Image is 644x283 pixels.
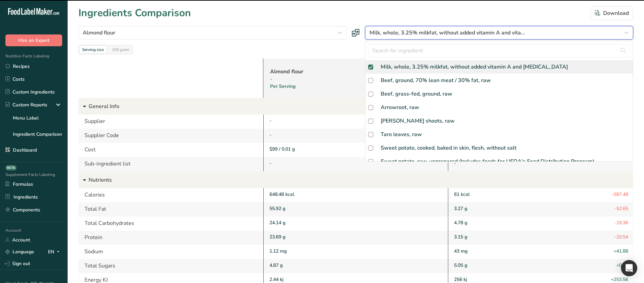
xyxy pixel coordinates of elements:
[79,46,106,53] div: Serving size
[269,131,444,138] div: -
[270,76,424,83] div: -
[48,248,62,256] div: EN
[381,103,419,111] div: Arrowroot, raw
[269,117,444,124] div: -
[454,160,456,166] span: -
[448,202,633,216] div: 3.27 g
[448,231,633,245] div: 3.15 g
[79,98,633,114] div: General Info
[263,216,448,231] div: 24.14 g
[79,216,263,231] div: Total Carbohydrates
[263,245,448,259] div: 1.12 mg
[614,248,628,256] span: +41.88
[448,245,633,259] div: 43 mg
[269,160,271,166] span: -
[79,114,263,129] div: Supplier
[79,129,263,143] div: Supplier Code
[270,83,424,90] div: Per Serving
[79,231,263,245] div: Protein
[381,144,517,152] div: Sweet potato, cooked, baked in skin, flesh, without salt
[614,219,628,227] span: -19.36
[5,34,62,46] button: Hire an Expert
[269,146,444,153] div: $99 / 0.01 g
[5,165,17,171] div: BETA
[79,157,263,171] div: Sub-ingredient list
[263,231,448,245] div: 23.69 g
[5,246,34,258] a: Language
[448,188,633,202] div: 61 kcal
[369,29,525,37] span: Milk, whole, 3.25% milkfat, without added vitamin A and vita...
[368,44,630,57] input: Search for ingredient
[448,259,633,273] div: 5.05 g
[616,262,628,270] span: +0.18
[270,68,424,76] a: Almond flour
[83,29,115,37] span: Almond flour
[614,205,628,213] span: -52.65
[79,245,263,259] div: Sodium
[365,26,633,40] button: Milk, whole, 3.25% milkfat, without added vitamin A and vita...
[381,63,568,71] div: Milk, whole, 3.25% milkfat, without added vitamin A and [MEDICAL_DATA]
[612,191,628,199] span: -587.48
[621,260,637,276] div: Open Intercom Messenger
[381,90,452,98] div: Beef, grass-fed, ground, raw
[79,202,263,216] div: Total Fat
[89,98,633,114] p: General Info
[595,9,629,17] div: Download
[78,5,191,21] h1: Ingredients Comparison
[381,117,455,125] div: [PERSON_NAME] shoots, raw
[5,101,47,108] div: Custom Reports
[448,216,633,231] div: 4.78 g
[79,172,633,188] div: Nutrients
[381,76,491,84] div: Beef, ground, 70% lean meat / 30% fat, raw
[263,259,448,273] div: 4.87 g
[79,188,263,202] div: Calories
[79,143,263,157] div: Cost
[263,188,448,202] div: 648.48 kcal
[109,46,132,53] div: 100 gram
[591,6,633,20] button: Download
[381,130,422,138] div: Taro leaves, raw
[381,157,594,165] div: Sweet potato, raw, unprepared (Includes foods for USDA's Food Distribution Program)
[79,259,263,273] div: Total Sugars
[89,172,633,188] p: Nutrients
[263,202,448,216] div: 55.92 g
[614,233,628,241] span: -20.54
[78,26,347,40] button: Almond flour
